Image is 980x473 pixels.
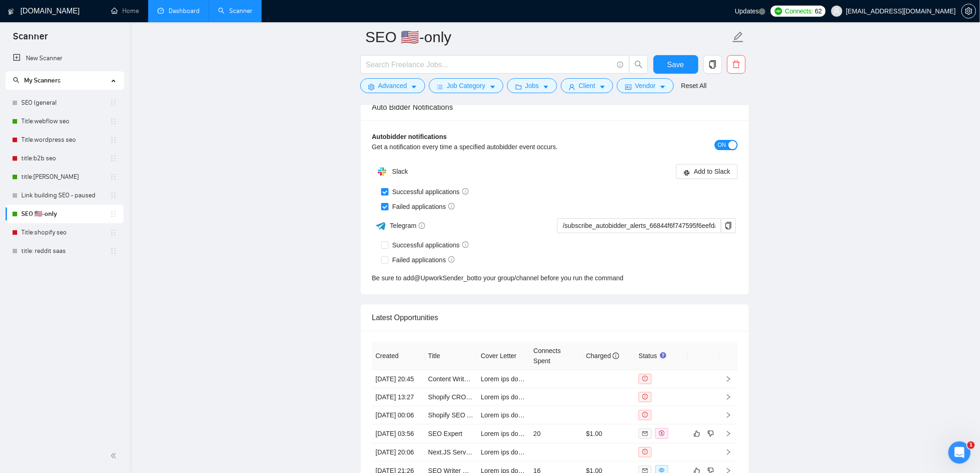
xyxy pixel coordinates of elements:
[425,406,477,424] td: Shopify SEO Analysis and Revamp
[561,78,614,93] button: userClientcaret-down
[110,99,117,107] span: holder
[428,393,599,401] a: Shopify CRO, SEO, Google Ads & Analytics Expert Needed
[365,25,730,49] input: Scanner name...
[635,342,688,370] th: Status
[477,342,530,370] th: Cover Letter
[642,394,648,399] span: exclamation-circle
[6,242,124,260] li: title: reddit saas
[630,60,647,69] span: search
[718,140,726,150] span: ON
[653,55,698,74] button: Save
[448,256,455,263] span: info-circle
[691,428,703,439] button: like
[21,205,110,223] a: SEO 🇺🇸-only
[378,81,407,91] span: Advanced
[694,166,730,177] span: Add to Slack
[218,7,252,15] a: searchScanner
[372,406,425,424] td: [DATE] 00:06
[372,133,447,140] b: Autobidder notifications
[728,60,745,69] span: delete
[721,218,736,233] button: copy
[530,342,583,370] th: Connects Spent
[428,375,618,383] a: Content Writer with On-Page SEO Optimization Expertise Needed
[642,449,648,454] span: exclamation-circle
[13,77,19,83] span: search
[21,242,110,260] a: title: reddit saas
[462,188,469,195] span: info-circle
[732,31,744,43] span: edit
[962,7,976,15] span: setting
[659,467,665,473] span: eye
[727,55,746,74] button: delete
[425,424,477,443] td: SEO Expert
[6,94,124,112] li: SEO (general
[676,164,738,179] button: slackAdd to Slack
[414,273,476,283] a: @UpworkSender_bot
[21,112,110,131] a: Title:webflow seo
[642,376,648,381] span: exclamation-circle
[625,83,632,90] span: idcard
[428,448,595,456] a: Next.JS Server/Client side Rendering Minded SEO Expert
[515,83,522,90] span: folder
[659,351,667,359] div: Tooltip anchor
[21,94,110,112] a: SEO (general
[490,83,496,90] span: caret-down
[725,449,732,455] span: right
[110,229,117,236] span: holder
[684,169,690,176] span: slack
[6,205,124,223] li: SEO 🇺🇸-only
[360,78,425,93] button: settingAdvancedcaret-down
[6,168,124,186] li: title:saas seo
[704,55,722,74] button: copy
[372,273,738,283] div: Be sure to add to your group/channel before you run the command
[949,441,971,464] iframe: Intercom live chat
[704,60,722,69] span: copy
[834,8,840,14] span: user
[8,4,14,19] img: logo
[617,62,623,68] span: info-circle
[613,353,619,359] span: info-circle
[389,187,472,197] span: Successful applications
[815,6,822,16] span: 62
[579,81,596,91] span: Client
[372,443,425,461] td: [DATE] 20:06
[6,223,124,242] li: Title:shopify seo
[681,81,707,91] a: Reset All
[448,203,455,209] span: info-circle
[157,7,200,15] a: dashboardDashboard
[110,136,117,144] span: holder
[6,149,124,168] li: title:b2b seo
[6,186,124,205] li: Link building SEO - paused
[694,430,700,437] span: like
[389,255,459,265] span: Failed applications
[425,443,477,461] td: Next.JS Server/Client side Rendering Minded SEO Expert
[372,304,738,331] div: Latest Opportunities
[599,83,606,90] span: caret-down
[392,168,408,175] span: Slack
[390,222,426,229] span: Telegram
[6,112,124,131] li: Title:webflow seo
[569,83,575,90] span: user
[110,192,117,199] span: holder
[372,142,647,152] div: Get a notification every time a specified autobidder event occurs.
[708,430,714,437] span: dislike
[13,76,61,84] span: My Scanners
[725,376,732,382] span: right
[437,83,443,90] span: bars
[372,342,425,370] th: Created
[725,430,732,437] span: right
[110,210,117,218] span: holder
[705,428,716,439] button: dislike
[389,240,472,250] span: Successful applications
[24,76,61,84] span: My Scanners
[447,81,485,91] span: Job Category
[6,49,124,68] li: New Scanner
[642,431,648,436] span: mail
[530,424,583,443] td: 20
[586,352,620,359] span: Charged
[13,49,116,68] a: New Scanner
[372,388,425,406] td: [DATE] 13:27
[366,59,613,70] input: Search Freelance Jobs...
[725,412,732,418] span: right
[428,430,463,437] a: SEO Expert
